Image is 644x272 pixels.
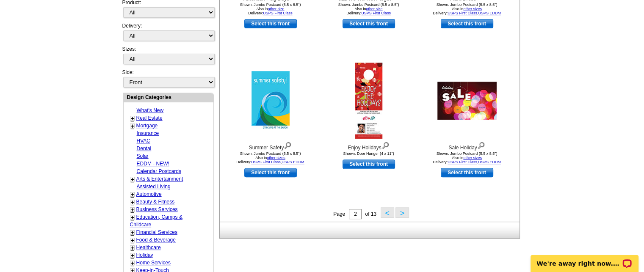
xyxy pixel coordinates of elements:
span: Also in [452,7,482,11]
div: Shown: Jumbo Postcard (5.5 x 8.5") Delivery: , [420,3,514,15]
div: Delivery: [122,22,214,45]
img: Summer Safety [252,71,290,130]
span: Page [333,211,345,217]
a: HVAC [137,138,150,144]
a: + [131,176,134,183]
a: Beauty & Fitness [136,199,175,205]
a: use this design [244,19,297,28]
a: + [131,191,134,198]
a: + [131,237,134,244]
img: view design details [284,140,292,149]
a: EDDM - NEW! [137,161,169,167]
a: Business Services [136,206,178,212]
a: USPS EDDM [282,160,304,164]
a: use this design [441,168,493,177]
span: Also in [452,156,482,160]
a: Education, Camps & Childcare [130,214,182,228]
a: Healthcare [136,245,161,250]
a: Home Services [136,260,171,266]
div: Shown: Jumbo Postcard (5.5 x 8.5") Delivery: , [420,151,514,164]
a: + [131,206,134,213]
a: + [131,199,134,206]
a: + [131,229,134,236]
a: other sizes [463,7,482,11]
a: Assisted Living [137,184,171,190]
a: + [131,123,134,129]
span: Also in [354,7,382,11]
div: Enjoy Holidays [322,140,415,151]
div: Shown: Door Hanger (4 x 11") [322,151,415,156]
img: Enjoy Holidays [355,63,383,139]
div: Summer Safety [224,140,317,151]
a: USPS First Class [448,11,477,15]
a: + [131,115,134,122]
div: Shown: Jumbo Postcard (5.5 x 8.5") Delivery: [322,3,415,15]
a: Dental [137,146,152,151]
div: Shown: Jumbo Postcard (5.5 x 8.5") Delivery: [224,3,317,15]
div: Sizes: [122,45,214,69]
button: < [381,207,394,218]
a: Mortgage [136,123,158,129]
span: Also in [255,156,285,160]
a: + [131,214,134,221]
iframe: LiveChat chat widget [525,245,644,272]
img: view design details [381,140,390,149]
span: Also in [256,7,284,11]
a: other size [268,7,284,11]
a: Financial Services [136,229,177,235]
a: other sizes [463,156,482,160]
a: Real Estate [136,115,163,121]
a: What's New [137,107,164,113]
a: other sizes [267,156,285,160]
button: > [395,207,409,218]
a: USPS First Class [448,160,477,164]
a: Automotive [136,191,162,197]
a: Insurance [137,130,159,136]
div: Shown: Jumbo Postcard (5.5 x 8.5") Delivery: , [224,151,317,164]
a: Food & Beverage [136,237,176,243]
a: USPS First Class [251,160,281,164]
a: + [131,245,134,251]
img: view design details [477,140,485,149]
a: use this design [441,19,493,28]
img: Sale Holiday [437,82,497,120]
a: use this design [244,168,297,177]
span: of 13 [365,211,376,217]
a: USPS First Class [263,11,293,15]
a: USPS EDDM [478,11,501,15]
div: Design Categories [124,93,213,101]
a: use this design [343,19,395,28]
a: USPS First Class [361,11,391,15]
a: Solar [137,153,149,159]
a: + [131,252,134,259]
div: Side: [122,69,214,88]
a: USPS EDDM [478,160,501,164]
a: other size [366,7,382,11]
a: Arts & Entertainment [136,176,183,182]
div: Sale Holiday [420,140,514,151]
a: use this design [343,159,395,169]
a: + [131,260,134,267]
a: Holiday [136,252,153,258]
a: Calendar Postcards [137,168,181,174]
